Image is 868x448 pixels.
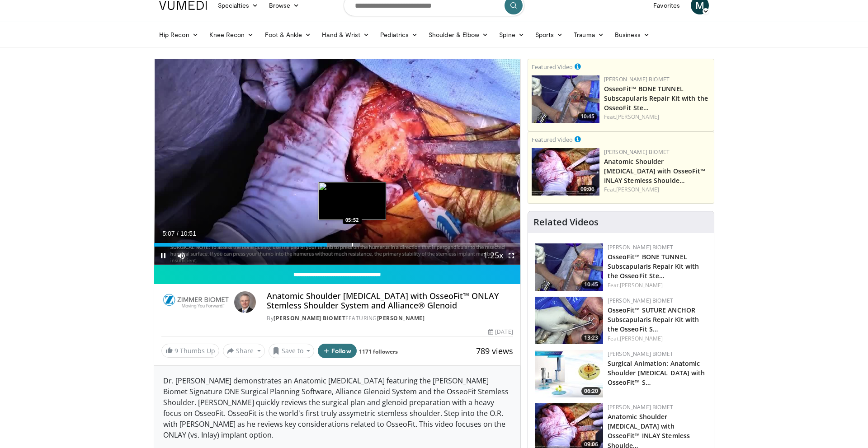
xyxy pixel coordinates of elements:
a: OsseoFit™ BONE TUNNEL Subscapularis Repair Kit with the OsseoFit Ste… [608,252,699,280]
a: [PERSON_NAME] [620,335,663,342]
div: Feat. [608,335,707,343]
a: Spine [494,26,529,44]
span: 06:20 [581,387,601,395]
img: Avatar [234,291,256,313]
a: [PERSON_NAME] [377,314,425,322]
a: 13:23 [535,297,603,344]
button: Fullscreen [502,247,520,265]
span: 789 views [476,345,513,356]
div: By FEATURING [267,314,513,322]
a: Trauma [568,26,609,44]
span: 10:45 [578,112,597,121]
a: Knee Recon [204,26,259,44]
a: [PERSON_NAME] Biomet [608,243,673,251]
a: Hand & Wrist [316,26,375,44]
a: [PERSON_NAME] Biomet [274,314,345,322]
span: / [177,230,179,237]
a: [PERSON_NAME] Biomet [608,403,673,411]
button: Mute [172,247,190,265]
span: 13:23 [581,334,601,342]
img: Zimmer Biomet [161,291,231,313]
div: Feat. [604,186,710,194]
a: 10:45 [535,243,603,291]
h4: Anatomic Shoulder [MEDICAL_DATA] with OsseoFit™ ONLAY Stemless Shoulder System and Alliance® Glenoid [267,291,513,311]
a: Foot & Ankle [259,26,317,44]
img: VuMedi Logo [159,1,207,10]
button: Save to [269,344,315,358]
a: Pediatrics [375,26,423,44]
span: 5:07 [162,230,175,237]
img: 40c8acad-cf15-4485-a741-123ec1ccb0c0.150x105_q85_crop-smart_upscale.jpg [535,297,603,344]
video-js: Video Player [154,59,520,265]
button: Pause [154,247,172,265]
a: Business [609,26,656,44]
a: OsseoFit™ SUTURE ANCHOR Subscapularis Repair Kit with the OsseoFit S… [608,306,699,333]
img: 2f1af013-60dc-4d4f-a945-c3496bd90c6e.150x105_q85_crop-smart_upscale.jpg [532,75,599,123]
a: Hip Recon [154,26,204,44]
img: 59d0d6d9-feca-4357-b9cd-4bad2cd35cb6.150x105_q85_crop-smart_upscale.jpg [532,148,599,196]
div: Progress Bar [154,243,520,247]
a: [PERSON_NAME] Biomet [604,148,670,156]
small: Featured Video [532,135,573,144]
button: Playback Rate [484,247,502,265]
a: [PERSON_NAME] [620,281,663,289]
a: [PERSON_NAME] Biomet [608,297,673,304]
div: Feat. [604,113,710,121]
img: image.jpeg [318,182,386,220]
button: Follow [318,344,357,358]
a: [PERSON_NAME] Biomet [604,75,670,83]
a: [PERSON_NAME] [616,113,659,121]
h4: Related Videos [533,217,599,228]
a: 06:20 [535,350,603,397]
img: 2f1af013-60dc-4d4f-a945-c3496bd90c6e.150x105_q85_crop-smart_upscale.jpg [535,243,603,291]
button: Share [223,344,265,358]
img: 84e7f812-2061-4fff-86f6-cdff29f66ef4.150x105_q85_crop-smart_upscale.jpg [535,350,603,397]
span: 9 [175,346,178,355]
span: 10:51 [180,230,196,237]
a: Anatomic Shoulder [MEDICAL_DATA] with OsseoFit™ INLAY Stemless Shoulde… [604,157,706,185]
div: Feat. [608,281,707,289]
span: 09:06 [578,185,597,193]
a: OsseoFit™ BONE TUNNEL Subscapularis Repair Kit with the OsseoFit Ste… [604,84,708,112]
div: [DATE] [488,328,513,336]
a: 09:06 [532,148,599,196]
a: Shoulder & Elbow [423,26,494,44]
span: 10:45 [581,280,601,289]
a: Sports [530,26,569,44]
a: [PERSON_NAME] Biomet [608,350,673,358]
a: 1171 followers [359,348,398,355]
a: 10:45 [532,75,599,123]
a: 9 Thumbs Up [161,344,219,358]
a: [PERSON_NAME] [616,186,659,193]
small: Featured Video [532,63,573,71]
a: Surgical Animation: Anatomic Shoulder [MEDICAL_DATA] with OsseoFit™ S… [608,359,705,387]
